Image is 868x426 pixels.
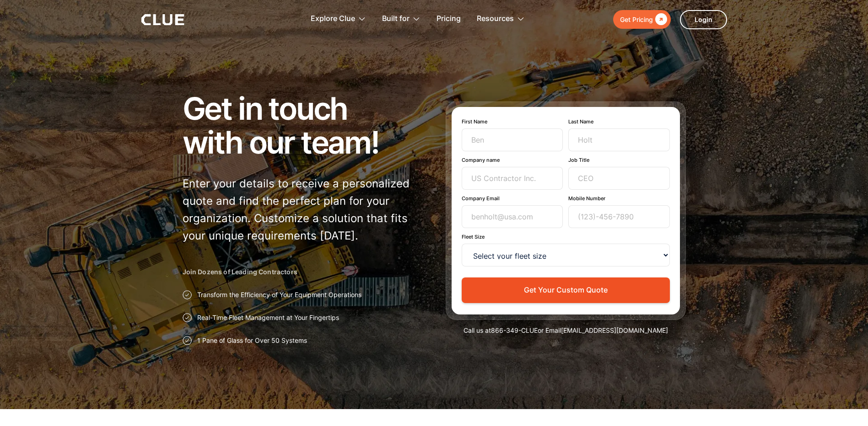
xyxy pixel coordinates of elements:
img: Approval checkmark icon [183,290,192,299]
div: Explore Clue [311,5,366,33]
label: Company Email [462,195,563,202]
img: Approval checkmark icon [183,336,192,345]
input: CEO [568,167,670,190]
input: (123)-456-7890 [568,205,670,228]
p: Enter your details to receive a personalized quote and find the perfect plan for your organizatio... [183,175,423,245]
h2: Join Dozens of Leading Contractors [183,267,423,277]
button: Get Your Custom Quote [462,277,670,303]
input: US Contractor Inc. [462,167,563,190]
input: Ben [462,128,563,151]
label: Job Title [568,157,670,163]
div: Built for [382,5,410,33]
div: Resources [477,5,525,33]
div: Get Pricing [620,14,653,25]
div: Call us at or Email [446,326,686,335]
a: Login [680,10,727,29]
h1: Get in touch with our team! [183,91,423,159]
div:  [653,14,667,25]
a: Pricing [437,5,461,33]
a: 866-349-CLUE [491,326,538,334]
label: Mobile Number [568,195,670,202]
label: Fleet Size [462,234,670,240]
a: [EMAIL_ADDRESS][DOMAIN_NAME] [561,326,668,334]
label: Company name [462,157,563,163]
input: benholt@usa.com [462,205,563,228]
div: Resources [477,5,514,33]
img: Approval checkmark icon [183,313,192,322]
label: Last Name [568,118,670,125]
div: Explore Clue [311,5,355,33]
p: 1 Pane of Glass for Over 50 Systems [197,336,307,345]
div: Built for [382,5,421,33]
input: Holt [568,128,670,151]
a: Get Pricing [613,10,671,29]
p: Transform the Efficiency of Your Equipment Operations [197,290,361,299]
p: Real-Time Fleet Management at Your Fingertips [197,313,339,322]
label: First Name [462,118,563,125]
